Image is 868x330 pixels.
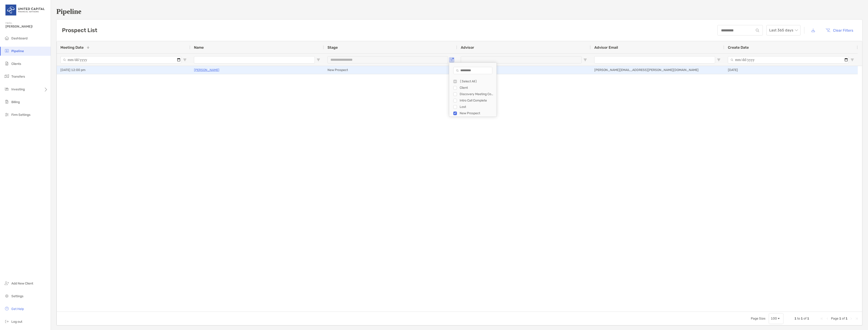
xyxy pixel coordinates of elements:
[11,282,33,285] span: Add New Client
[60,56,181,63] input: Meeting Date Filter Input
[594,56,715,63] input: Advisor Email Filter Input
[4,319,10,324] img: logout icon
[457,66,591,74] div: [PERSON_NAME], CFP®
[194,56,315,63] input: Name Filter Input
[751,317,766,320] div: Page Size:
[4,280,10,286] img: add_new_client icon
[851,58,854,62] button: Open Filter Menu
[56,7,863,16] h1: Pipeline
[769,313,784,324] div: Page Size
[11,100,20,104] span: Billing
[846,317,848,320] span: 1
[801,317,803,320] span: 1
[583,58,587,62] button: Open Filter Menu
[831,317,838,320] span: Page
[804,317,806,320] span: of
[4,48,10,53] img: pipeline icon
[4,35,10,41] img: dashboard icon
[11,307,24,311] span: Get Help
[460,111,494,115] div: New Prospect
[327,45,338,50] span: Stage
[807,317,809,320] span: 1
[4,74,10,79] img: transfers icon
[11,62,21,66] span: Clients
[839,317,841,320] span: 1
[62,27,97,33] h3: Prospect List
[724,66,858,74] div: [DATE]
[11,320,22,324] span: Log out
[5,2,45,18] img: United Capital Logo
[183,58,187,62] button: Open Filter Menu
[769,25,798,35] span: Last 365 days
[842,317,845,320] span: of
[450,58,454,62] button: Open Filter Menu
[771,317,777,320] div: 100
[324,66,457,74] div: New Prospect
[460,86,494,90] div: Client
[11,87,25,91] span: Investing
[594,45,618,50] span: Advisor Email
[728,56,849,63] input: Create Date Filter Input
[591,66,724,74] div: [PERSON_NAME][EMAIL_ADDRESS][PERSON_NAME][DOMAIN_NAME]
[728,45,749,50] span: Create Date
[449,78,496,123] div: Filter List
[11,36,27,40] span: Dashboard
[826,317,829,320] div: Previous Page
[461,45,474,50] span: Advisor
[794,317,796,320] span: 1
[194,67,219,73] a: [PERSON_NAME]
[4,61,10,66] img: clients icon
[194,45,204,50] span: Name
[717,58,721,62] button: Open Filter Menu
[855,317,858,320] div: Last Page
[11,294,23,298] span: Settings
[5,25,48,28] span: [PERSON_NAME]!
[11,49,24,53] span: Pipeline
[756,29,759,32] img: input icon
[4,306,10,311] img: get-help icon
[57,66,190,74] div: [DATE] 12:00 pm
[4,112,10,117] img: firm-settings icon
[4,86,10,92] img: investing icon
[460,105,494,109] div: Lost
[453,67,492,74] input: Search filter values
[849,317,853,320] div: Next Page
[4,293,10,299] img: settings icon
[797,317,800,320] span: to
[4,99,10,104] img: billing icon
[317,58,320,62] button: Open Filter Menu
[820,317,824,320] div: First Page
[11,113,30,117] span: Firm Settings
[460,92,494,96] div: Discovery Meeting Complete
[822,25,857,35] button: Clear Filters
[460,79,494,83] div: (Select All)
[60,45,84,50] span: Meeting Date
[11,75,25,79] span: Transfers
[460,99,494,102] div: Intro Call Complete
[449,63,497,117] div: Column Filter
